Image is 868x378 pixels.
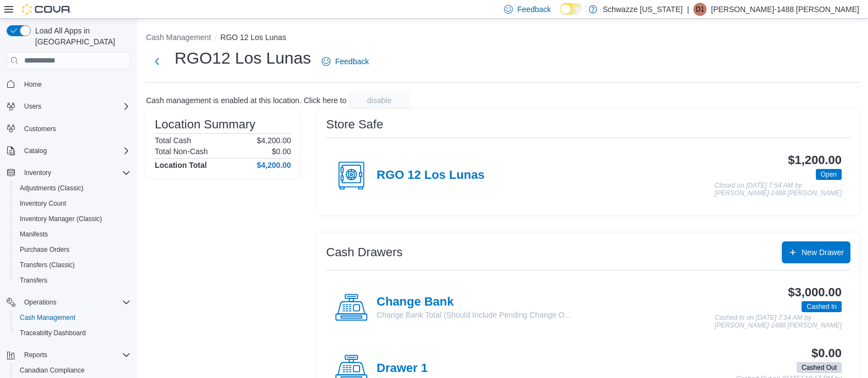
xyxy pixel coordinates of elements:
button: Inventory [20,166,55,179]
span: New Drawer [802,247,844,258]
span: Open [821,170,837,179]
span: Home [24,80,42,89]
span: Inventory [24,168,51,177]
span: Inventory Manager (Classic) [15,212,131,225]
span: Inventory [20,166,131,179]
button: Next [146,50,168,72]
span: Open [816,169,842,180]
a: Cash Management [15,311,80,324]
button: Canadian Compliance [11,363,135,378]
span: Cash Management [20,313,75,322]
button: Transfers (Classic) [11,257,135,273]
button: Traceabilty Dashboard [11,325,135,341]
span: Traceabilty Dashboard [20,329,86,337]
nav: An example of EuiBreadcrumbs [146,32,859,45]
a: Inventory Count [15,197,71,210]
button: Adjustments (Classic) [11,180,135,196]
span: disable [367,95,391,106]
span: Inventory Manager (Classic) [20,215,102,223]
a: Feedback [317,50,373,72]
a: Home [20,78,46,91]
input: Dark Mode [560,3,583,15]
a: Transfers (Classic) [15,258,79,272]
button: Cash Management [11,310,135,325]
span: Adjustments (Classic) [15,182,131,195]
span: Operations [24,298,57,307]
h6: Total Non-Cash [155,147,208,156]
button: RGO 12 Los Lunas [220,33,286,42]
span: Home [20,77,131,91]
button: Inventory Manager (Classic) [11,211,135,227]
p: | [687,3,689,16]
h1: RGO12 Los Lunas [175,47,311,69]
a: Adjustments (Classic) [15,182,88,195]
p: [PERSON_NAME]-1488 [PERSON_NAME] [711,3,859,16]
span: Cash Management [15,311,131,324]
button: Operations [20,296,61,309]
span: Customers [20,122,131,136]
h4: Drawer 1 [377,362,428,376]
button: Reports [20,348,52,362]
a: Customers [20,122,60,136]
span: Canadian Compliance [15,364,131,377]
button: Inventory Count [11,196,135,211]
span: Transfers [15,274,131,287]
span: Customers [24,125,56,133]
a: Transfers [15,274,52,287]
button: Home [2,76,135,92]
span: Catalog [24,146,47,155]
span: Transfers (Classic) [20,261,75,269]
h3: $1,200.00 [788,154,842,167]
span: Feedback [517,4,551,15]
span: Cashed Out [802,363,837,373]
button: Inventory [2,165,135,180]
button: Users [20,100,46,113]
button: disable [349,92,410,109]
a: Manifests [15,228,52,241]
img: Cova [22,4,71,15]
h4: Location Total [155,161,207,170]
p: Schwazze [US_STATE] [603,3,683,16]
span: Adjustments (Classic) [20,184,83,193]
a: Inventory Manager (Classic) [15,212,107,225]
p: $4,200.00 [257,136,291,145]
a: Purchase Orders [15,243,74,256]
button: Customers [2,121,135,137]
h3: $3,000.00 [788,286,842,299]
button: Operations [2,295,135,310]
a: Traceabilty Dashboard [15,326,90,340]
h3: $0.00 [811,347,842,360]
p: Cashed In on [DATE] 7:54 AM by [PERSON_NAME]-1488 [PERSON_NAME] [715,314,842,329]
p: $0.00 [272,147,291,156]
button: Transfers [11,273,135,288]
span: Users [24,102,41,111]
h6: Total Cash [155,136,191,145]
span: Feedback [335,56,368,67]
span: Transfers [20,276,47,285]
span: Inventory Count [15,197,131,210]
button: Manifests [11,227,135,242]
button: Purchase Orders [11,242,135,257]
span: Purchase Orders [20,245,70,254]
button: Cash Management [146,33,211,42]
span: Users [20,100,131,113]
span: Purchase Orders [15,243,131,256]
h3: Store Safe [326,118,383,131]
p: Closed on [DATE] 7:54 AM by [PERSON_NAME]-1488 [PERSON_NAME] [715,182,842,197]
h3: Location Summary [155,118,255,131]
h3: Cash Drawers [326,246,402,259]
p: Cash management is enabled at this location. Click here to [146,96,346,105]
span: Manifests [15,228,131,241]
span: Reports [20,348,131,362]
h4: $4,200.00 [257,161,291,170]
span: Cashed In [802,301,842,312]
button: New Drawer [782,241,850,263]
span: Manifests [20,230,48,239]
button: Catalog [2,143,135,159]
span: Cashed In [807,302,837,312]
span: Traceabilty Dashboard [15,326,131,340]
span: Transfers (Classic) [15,258,131,272]
h4: Change Bank [377,295,571,309]
button: Reports [2,347,135,363]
